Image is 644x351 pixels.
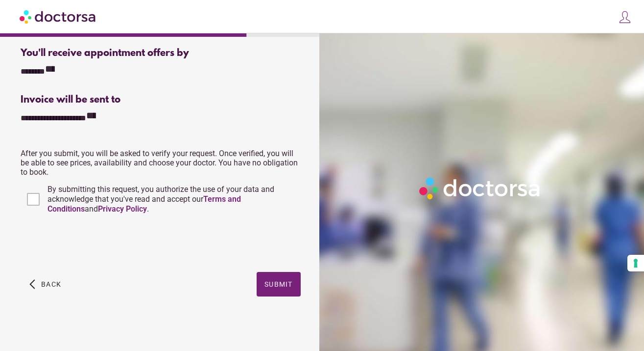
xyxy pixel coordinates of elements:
p: After you submit, you will be asked to verify your request. Once verified, you will be able to se... [21,149,301,177]
button: Submit [257,272,301,297]
button: Your consent preferences for tracking technologies [627,255,644,271]
span: Back [41,280,61,288]
span: By submitting this request, you authorize the use of your data and acknowledge that you've read a... [48,185,274,214]
div: You'll receive appointment offers by [21,48,301,59]
img: icons8-customer-100.png [618,10,632,24]
button: arrow_back_ios Back [25,272,65,297]
a: Terms and Conditions [48,194,241,214]
a: Privacy Policy [98,204,147,214]
div: Invoice will be sent to [21,94,301,106]
span: Submit [264,280,293,288]
img: Logo-Doctorsa-trans-White-partial-flat.png [416,174,545,203]
img: Doctorsa.com [20,5,97,27]
iframe: reCAPTCHA [21,224,169,262]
